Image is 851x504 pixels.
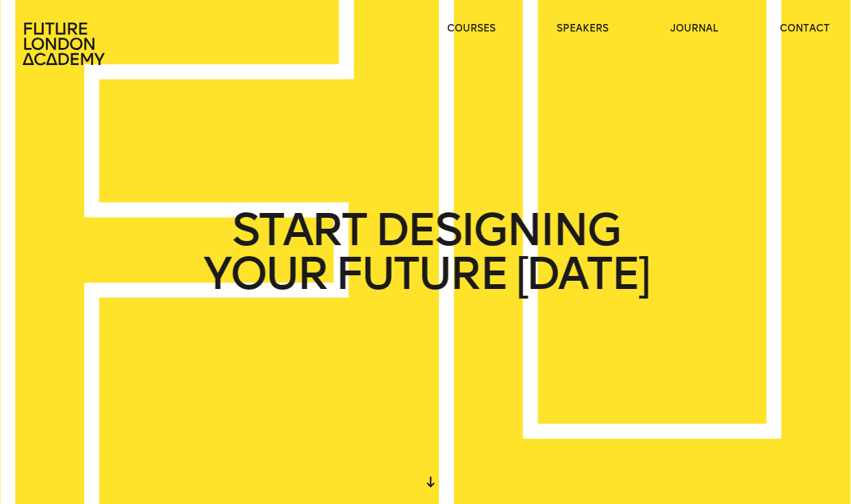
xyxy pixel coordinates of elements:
[374,208,619,252] span: DESIGNING
[516,252,648,296] span: [DATE]
[231,208,366,252] span: START
[447,22,496,36] a: courses
[557,22,609,36] a: speakers
[780,22,830,36] a: contact
[203,252,326,296] span: YOUR
[670,22,718,36] a: journal
[335,252,507,296] span: FUTURE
